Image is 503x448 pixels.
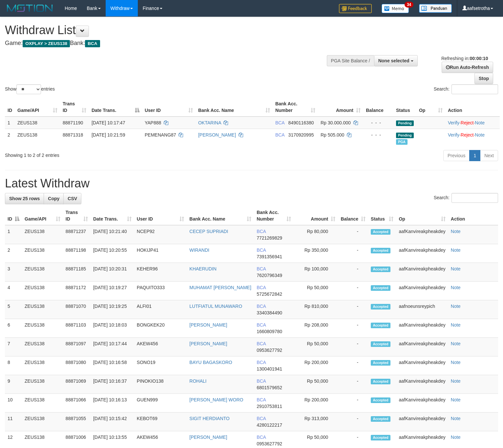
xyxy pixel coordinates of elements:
[451,360,461,365] a: Note
[257,404,282,409] span: Copy 2910753811 to clipboard
[5,177,498,190] h1: Latest Withdraw
[396,133,414,138] span: Pending
[134,338,187,356] td: AKEW456
[257,348,282,353] span: Copy 0953627792 to clipboard
[257,378,266,384] span: BCA
[63,319,91,338] td: 88871103
[339,4,372,13] img: Feedback.jpg
[257,254,282,259] span: Copy 7391356941 to clipboard
[257,360,266,365] span: BCA
[145,120,161,125] span: YAP888
[189,416,229,421] a: SIGIT HERDIANTO
[275,132,284,138] span: BCA
[441,56,488,61] span: Refreshing in:
[91,319,134,338] td: [DATE] 10:18:03
[257,285,266,290] span: BCA
[5,394,22,413] td: 10
[5,24,329,37] h1: Withdraw List
[5,129,15,147] td: 2
[338,319,368,338] td: -
[5,413,22,431] td: 11
[374,55,418,66] button: None selected
[475,120,485,125] a: Note
[371,341,390,347] span: Accepted
[451,322,461,328] a: Note
[63,206,91,225] th: Trans ID: activate to sort column ascending
[416,98,445,117] th: Op: activate to sort column ascending
[294,225,338,244] td: Rp 80,000
[469,150,480,161] a: 1
[92,132,125,138] span: [DATE] 10:21:59
[134,244,187,263] td: HOKIJP41
[22,413,63,431] td: ZEUS138
[254,206,294,225] th: Bank Acc. Number: activate to sort column ascending
[189,360,232,365] a: BAYU BAGASKORO
[257,273,282,278] span: Copy 7620796349 to clipboard
[145,132,176,138] span: PEMENANG87
[91,394,134,413] td: [DATE] 10:16:13
[288,120,314,125] span: Copy 8490116380 to clipboard
[257,247,266,253] span: BCA
[134,375,187,394] td: PINOKIO138
[321,132,344,138] span: Rp 505.000
[5,225,22,244] td: 1
[63,244,91,263] td: 88871198
[294,300,338,319] td: Rp 810,000
[5,282,22,300] td: 4
[371,416,390,422] span: Accepted
[294,206,338,225] th: Amount: activate to sort column ascending
[371,267,390,272] span: Accepted
[85,40,100,47] span: BCA
[22,338,63,356] td: ZEUS138
[22,244,63,263] td: ZEUS138
[23,40,70,47] span: OXPLAY > ZEUS138
[142,98,196,117] th: User ID: activate to sort column ascending
[5,40,329,47] h4: Game: Bank:
[396,244,448,263] td: aafKanvireakpheakdey
[371,435,390,440] span: Accepted
[134,394,187,413] td: GUEN999
[451,416,461,421] a: Note
[189,285,251,290] a: MUHAMAT [PERSON_NAME]
[63,375,91,394] td: 88871069
[16,84,41,94] select: Showentries
[91,338,134,356] td: [DATE] 10:17:44
[63,356,91,375] td: 88871080
[451,378,461,384] a: Note
[451,229,461,234] a: Note
[371,379,390,384] span: Accepted
[187,206,254,225] th: Bank Acc. Name: activate to sort column ascending
[442,62,493,73] a: Run Auto-Refresh
[327,55,374,66] div: PGA Site Balance /
[89,98,142,117] th: Date Trans.: activate to sort column descending
[22,263,63,282] td: ZEUS138
[134,356,187,375] td: SONO19
[257,397,266,402] span: BCA
[5,149,205,159] div: Showing 1 to 2 of 2 entries
[257,322,266,328] span: BCA
[366,119,391,126] div: - - -
[15,117,60,129] td: ZEUS138
[294,338,338,356] td: Rp 50,000
[48,196,59,201] span: Copy
[15,129,60,147] td: ZEUS138
[371,397,390,403] span: Accepted
[5,244,22,263] td: 2
[396,206,448,225] th: Op: activate to sort column ascending
[445,98,500,117] th: Action
[321,120,351,125] span: Rp 30.000.000
[63,193,81,204] a: CSV
[134,225,187,244] td: NCEP92
[257,441,282,446] span: Copy 0953627792 to clipboard
[189,304,242,309] a: LUTFIATUL MUNAWARO
[371,229,390,235] span: Accepted
[257,291,282,297] span: Copy 5725672842 to clipboard
[434,84,498,94] label: Search:
[451,285,461,290] a: Note
[5,319,22,338] td: 6
[288,132,314,138] span: Copy 3170920995 to clipboard
[451,341,461,346] a: Note
[382,4,409,13] img: Button%20Memo.svg
[91,282,134,300] td: [DATE] 10:19:27
[91,206,134,225] th: Date Trans.: activate to sort column ascending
